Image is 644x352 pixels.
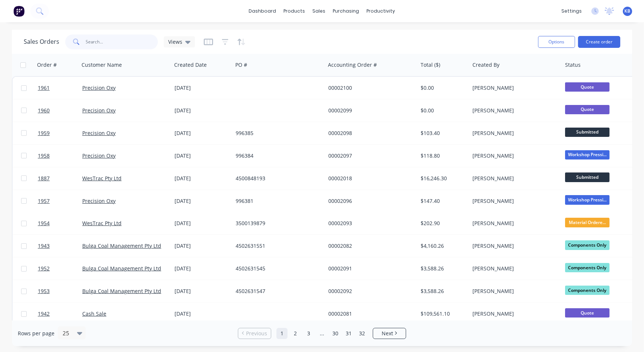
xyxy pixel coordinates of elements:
div: Status [565,61,581,69]
img: Factory [13,6,24,17]
div: $118.80 [421,152,465,159]
div: [DATE] [175,152,230,159]
div: $0.00 [421,107,465,114]
span: Workshop Pressi... [565,150,610,159]
div: productivity [363,6,399,17]
div: [PERSON_NAME] [472,107,555,114]
div: [DATE] [175,220,230,227]
a: Precision Oxy [82,84,116,91]
a: Bulga Coal Management Pty Ltd [82,242,161,249]
div: 00002096 [328,197,411,205]
div: Created By [472,61,499,69]
a: Page 30 [330,328,341,339]
span: 1953 [38,287,50,295]
span: Submitted [565,172,610,182]
a: Bulga Coal Management Pty Ltd [82,265,161,272]
div: products [280,6,309,17]
a: 1959 [38,122,82,144]
a: 1958 [38,145,82,167]
div: [PERSON_NAME] [472,287,555,295]
div: $202.90 [421,220,465,227]
span: 1960 [38,107,50,114]
a: Page 3 [303,328,314,339]
div: [DATE] [175,84,230,92]
div: Order # [37,61,57,69]
a: dashboard [245,6,280,17]
div: 00002100 [328,84,411,92]
a: 1943 [38,235,82,257]
div: [PERSON_NAME] [472,129,555,137]
a: Page 1 is your current page [276,328,288,339]
span: Material Ordere... [565,218,610,227]
span: 1954 [38,220,50,227]
div: 996385 [236,129,318,137]
a: Bulga Coal Management Pty Ltd [82,287,161,295]
div: [DATE] [175,242,230,250]
div: 4500848193 [236,175,318,182]
div: 4502631547 [236,287,318,295]
div: [PERSON_NAME] [472,220,555,227]
a: 1957 [38,190,82,212]
div: Customer Name [82,61,122,69]
div: 00002093 [328,220,411,227]
span: Quote [565,308,610,318]
div: 996384 [236,152,318,159]
div: 00002091 [328,265,411,272]
div: 996381 [236,197,318,205]
input: Search... [86,34,158,49]
div: $0.00 [421,84,465,92]
a: Precision Oxy [82,129,116,136]
div: [PERSON_NAME] [472,310,555,318]
a: 1954 [38,212,82,234]
span: 1952 [38,265,50,272]
div: $3,588.26 [421,287,465,295]
a: Previous page [238,330,271,337]
div: [DATE] [175,107,230,114]
span: 1959 [38,129,50,137]
div: $109,561.10 [421,310,465,318]
a: WesTrac Pty Ltd [82,175,122,182]
a: Cash Sale [82,310,106,317]
div: 3500139879 [236,220,318,227]
div: 00002097 [328,152,411,159]
button: Create order [578,36,620,48]
button: Options [538,36,575,48]
div: [DATE] [175,129,230,137]
span: KB [625,8,631,14]
span: 1942 [38,310,50,318]
div: 4502631545 [236,265,318,272]
div: 00002018 [328,175,411,182]
a: 1952 [38,257,82,280]
div: 00002082 [328,242,411,250]
div: PO # [235,61,247,69]
span: 1957 [38,197,50,205]
span: Previous [246,330,267,337]
span: Next [382,330,393,337]
div: [PERSON_NAME] [472,84,555,92]
a: WesTrac Pty Ltd [82,220,122,227]
div: 4502631551 [236,242,318,250]
span: Workshop Pressi... [565,195,610,204]
div: [PERSON_NAME] [472,175,555,182]
div: $3,588.26 [421,265,465,272]
div: [PERSON_NAME] [472,197,555,205]
a: 1887 [38,167,82,190]
div: 00002098 [328,129,411,137]
a: Next page [373,330,406,337]
span: Components Only [565,240,610,250]
div: [DATE] [175,265,230,272]
a: Page 32 [356,328,368,339]
div: [PERSON_NAME] [472,265,555,272]
div: $103.40 [421,129,465,137]
h1: Sales Orders [24,38,59,45]
a: Jump forward [316,328,328,339]
div: purchasing [329,6,363,17]
div: [DATE] [175,175,230,182]
div: $4,160.26 [421,242,465,250]
a: Precision Oxy [82,107,116,114]
span: Quote [565,82,610,92]
span: Components Only [565,286,610,295]
div: [DATE] [175,197,230,205]
div: 00002092 [328,287,411,295]
span: Views [168,38,182,46]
